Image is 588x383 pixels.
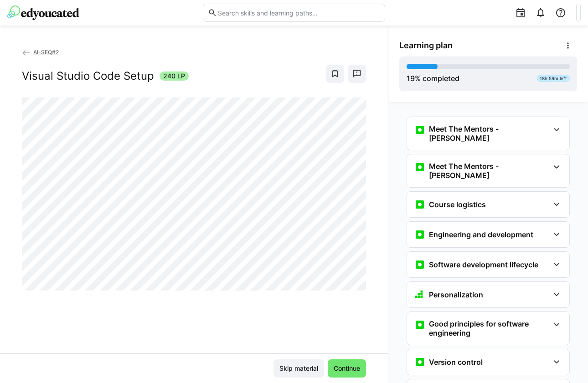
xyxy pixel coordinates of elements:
[429,124,549,143] h3: Meet The Mentors - [PERSON_NAME]
[429,319,549,337] h3: Good principles for software engineering
[278,364,320,373] span: Skip material
[33,49,59,56] span: AI-SEQ#2
[332,364,361,373] span: Continue
[273,359,324,378] button: Skip material
[429,260,538,269] h3: Software development lifecycle
[399,41,453,51] span: Learning plan
[328,359,366,378] button: Continue
[217,9,380,17] input: Search skills and learning paths…
[163,71,185,81] span: 240 LP
[429,162,549,180] h3: Meet The Mentors - [PERSON_NAME]
[429,357,483,367] h3: Version control
[22,49,59,56] a: AI-SEQ#2
[407,74,415,83] span: 19
[537,75,570,82] div: 18h 59m left
[407,73,459,84] div: % completed
[429,290,483,299] h3: Personalization
[22,69,154,83] h2: Visual Studio Code Setup
[429,230,533,239] h3: Engineering and development
[429,200,486,209] h3: Course logistics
